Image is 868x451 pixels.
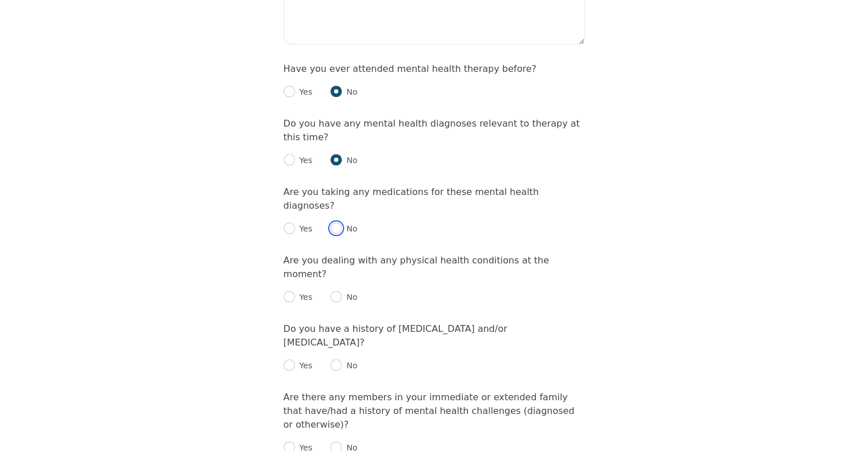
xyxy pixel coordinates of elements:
p: Yes [295,291,313,303]
p: Yes [295,86,313,97]
label: Do you have any mental health diagnoses relevant to therapy at this time? [284,118,580,143]
p: Yes [295,360,313,371]
label: Are you dealing with any physical health conditions at the moment? [284,255,549,279]
p: No [342,86,357,97]
p: No [342,155,357,166]
label: Have you ever attended mental health therapy before? [284,63,536,74]
p: No [342,223,357,234]
p: Yes [295,155,313,166]
label: Are there any members in your immediate or extended family that have/had a history of mental heal... [284,392,575,430]
label: Do you have a history of [MEDICAL_DATA] and/or [MEDICAL_DATA]? [284,323,507,348]
label: Are you taking any medications for these mental health diagnoses? [284,186,539,211]
p: No [342,291,357,303]
p: Yes [295,223,313,234]
p: No [342,360,357,371]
